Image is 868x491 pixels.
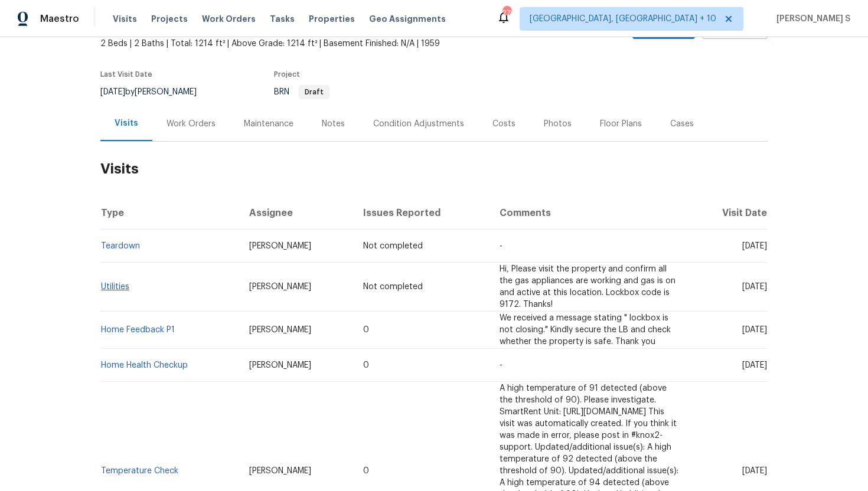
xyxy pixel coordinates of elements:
span: - [500,242,502,250]
a: Home Health Checkup [101,361,188,369]
span: Last Visit Date [100,71,152,78]
span: [PERSON_NAME] [249,242,311,250]
span: 0 [363,326,369,334]
span: Not completed [363,242,423,250]
div: Cases [670,118,694,130]
span: Visits [113,13,137,25]
div: Condition Adjustments [373,118,464,130]
div: Floor Plans [600,118,642,130]
span: [PERSON_NAME] [249,467,311,475]
span: Maestro [40,13,79,25]
span: [DATE] [100,88,125,96]
span: 2 Beds | 2 Baths | Total: 1214 ft² | Above Grade: 1214 ft² | Basement Finished: N/A | 1959 [100,38,528,50]
span: - [500,361,502,369]
span: 0 [363,467,369,475]
th: Comments [490,197,690,230]
span: Work Orders [202,13,256,25]
span: Projects [151,13,188,25]
span: Tasks [270,15,295,23]
div: Work Orders [167,118,216,130]
span: [DATE] [742,242,767,250]
th: Issues Reported [354,197,490,230]
th: Assignee [240,197,354,230]
span: Not completed [363,283,423,291]
div: Maintenance [244,118,293,130]
span: [DATE] [742,467,767,475]
th: Visit Date [690,197,768,230]
span: Project [274,71,300,78]
div: by [PERSON_NAME] [100,85,211,99]
a: Utilities [101,283,129,291]
div: Costs [492,118,515,130]
h2: Visits [100,142,768,197]
span: Hi, Please visit the property and confirm all the gas appliances are working and gas is on and ac... [500,265,676,309]
th: Type [100,197,240,230]
span: [PERSON_NAME] [249,283,311,291]
span: [DATE] [742,361,767,369]
span: [DATE] [742,326,767,334]
span: BRN [274,88,329,96]
div: 278 [502,7,511,19]
a: Home Feedback P1 [101,326,175,334]
span: [GEOGRAPHIC_DATA], [GEOGRAPHIC_DATA] + 10 [530,13,716,25]
a: Teardown [101,242,140,250]
span: Geo Assignments [369,13,446,25]
a: Temperature Check [101,467,178,475]
span: [DATE] [742,283,767,291]
span: [PERSON_NAME] S [772,13,850,25]
span: [PERSON_NAME] [249,326,311,334]
span: Draft [300,89,328,96]
span: [PERSON_NAME] [249,361,311,369]
span: 0 [363,361,369,369]
div: Photos [544,118,572,130]
span: We received a message stating " lockbox is not closing." Kindly secure the LB and check whether t... [500,314,671,346]
div: Visits [115,117,138,129]
div: Notes [322,118,345,130]
span: Properties [309,13,355,25]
